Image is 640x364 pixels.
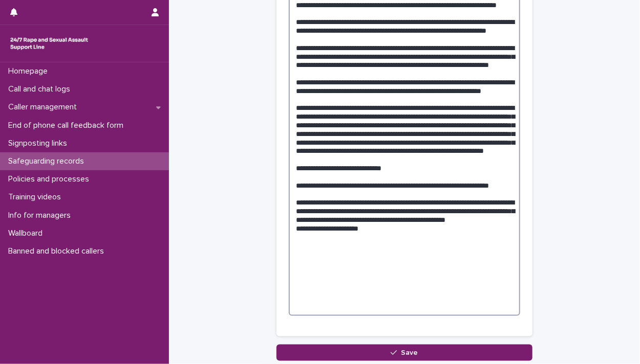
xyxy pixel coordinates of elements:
[4,102,85,112] p: Caller management
[4,174,97,184] p: Policies and processes
[4,229,51,238] p: Wallboard
[4,139,75,148] p: Signposting links
[4,156,92,166] p: Safeguarding records
[276,345,532,361] button: Save
[4,211,79,220] p: Info for managers
[8,33,90,54] img: rhQMoQhaT3yELyF149Cw
[401,349,418,356] span: Save
[4,192,69,202] p: Training videos
[4,121,132,130] p: End of phone call feedback form
[4,246,112,256] p: Banned and blocked callers
[4,66,56,76] p: Homepage
[4,84,78,94] p: Call and chat logs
